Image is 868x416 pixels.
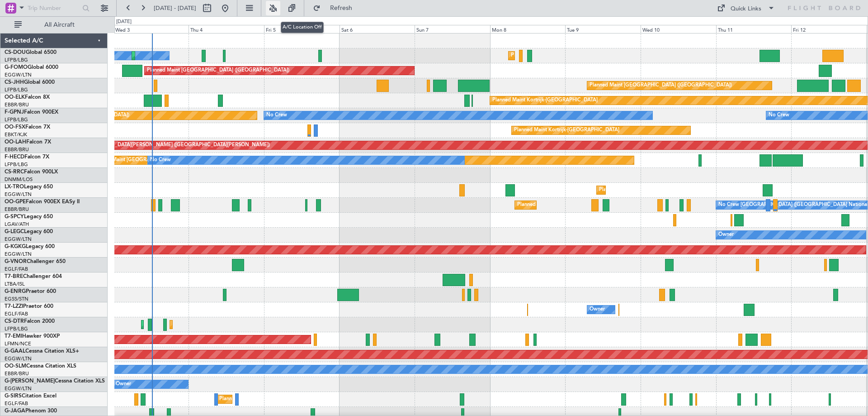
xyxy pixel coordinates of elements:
button: Refresh [309,1,363,15]
a: G-LEGCLegacy 600 [5,229,53,234]
a: OO-GPEFalcon 900EX EASy II [5,199,80,205]
div: Planned Maint [PERSON_NAME]-[GEOGRAPHIC_DATA][PERSON_NAME] ([GEOGRAPHIC_DATA][PERSON_NAME]) [3,139,270,152]
a: EGLF/FAB [5,311,28,317]
div: Tue 9 [565,25,641,33]
div: Planned Maint Kortrijk-[GEOGRAPHIC_DATA] [514,124,619,137]
a: G-ENRGPraetor 600 [5,289,56,294]
a: T7-LZZIPraetor 600 [5,304,53,309]
div: Planned Maint Sofia [172,318,218,331]
a: OO-FSXFalcon 7X [5,124,50,130]
a: EGLF/FAB [5,266,28,273]
a: EBBR/BRU [5,206,29,213]
span: CS-RRC [5,169,24,175]
a: F-GPNJFalcon 900EX [5,110,58,115]
div: Quick Links [731,5,761,14]
div: [DATE] [116,18,132,26]
div: Thu 4 [189,25,264,33]
div: Wed 10 [641,25,716,33]
div: Wed 3 [113,25,189,33]
a: EGGW/LTN [5,191,32,198]
a: LGAV/ATH [5,221,29,228]
a: EBBR/BRU [5,101,29,108]
span: Refresh [322,5,360,11]
a: LFPB/LBG [5,325,28,332]
span: CS-DTR [5,319,24,324]
a: CS-DOUGlobal 6500 [5,50,57,55]
div: Sun 7 [415,25,490,33]
div: Planned Maint [GEOGRAPHIC_DATA] ([GEOGRAPHIC_DATA] National) [517,198,681,212]
div: Owner [590,303,605,316]
a: LFPB/LBG [5,116,28,123]
div: Thu 11 [716,25,792,33]
a: EGGW/LTN [5,355,32,362]
div: A/C Location Off [281,22,324,33]
a: CS-JHHGlobal 6000 [5,80,55,85]
a: EBBR/BRU [5,370,29,377]
a: G-JAGAPhenom 300 [5,408,57,414]
span: CS-DOU [5,50,26,55]
div: No Crew [769,109,789,122]
div: Owner [116,378,131,391]
span: G-VNOR [5,259,27,264]
button: All Aircraft [10,18,98,32]
a: G-FOMOGlobal 6000 [5,65,58,70]
div: Planned Maint [GEOGRAPHIC_DATA] ([GEOGRAPHIC_DATA]) [219,392,362,406]
span: T7-BRE [5,274,23,279]
div: Planned Maint Dusseldorf [599,183,658,197]
a: EGGW/LTN [5,236,32,243]
a: LX-TROLegacy 650 [5,184,53,190]
span: CS-JHH [5,80,24,85]
a: OO-SLMCessna Citation XLS [5,363,76,369]
a: G-VNORChallenger 650 [5,259,66,264]
span: [DATE] - [DATE] [154,4,196,12]
div: Planned Maint [GEOGRAPHIC_DATA] ([GEOGRAPHIC_DATA]) [590,79,732,92]
div: Sat 6 [340,25,415,33]
div: Planned Maint [GEOGRAPHIC_DATA] ([GEOGRAPHIC_DATA]) [134,49,277,62]
a: EBKT/KJK [5,131,27,138]
span: G-ENRG [5,289,26,294]
span: G-GAAL [5,349,25,354]
a: EGGW/LTN [5,385,32,392]
span: OO-ELK [5,95,25,100]
div: Planned Maint Kortrijk-[GEOGRAPHIC_DATA] [492,94,598,107]
span: All Aircraft [24,22,95,28]
a: LTBA/ISL [5,281,25,287]
span: OO-GPE [5,199,26,205]
a: EGLF/FAB [5,400,28,407]
div: Fri 12 [791,25,867,33]
a: T7-EMIHawker 900XP [5,334,60,339]
span: G-[PERSON_NAME] [5,378,55,384]
span: OO-FSX [5,124,25,130]
a: G-KGKGLegacy 600 [5,244,55,249]
a: LFPB/LBG [5,86,28,93]
a: OO-ELKFalcon 8X [5,95,50,100]
a: LFPB/LBG [5,161,28,168]
a: CS-RRCFalcon 900LX [5,169,58,175]
span: T7-LZZI [5,304,23,309]
a: DNMM/LOS [5,176,33,183]
span: F-HECD [5,154,24,160]
span: G-LEGC [5,229,24,234]
a: OO-LAHFalcon 7X [5,139,51,145]
div: Mon 8 [490,25,566,33]
a: G-GAALCessna Citation XLS+ [5,349,79,354]
span: G-KGKG [5,244,26,249]
button: Quick Links [712,1,779,15]
div: No Crew [266,109,287,122]
a: EGGW/LTN [5,251,32,258]
span: G-FOMO [5,65,28,70]
a: G-SPCYLegacy 650 [5,214,53,220]
div: No Crew [150,153,171,167]
span: OO-LAH [5,139,26,145]
span: T7-EMI [5,334,22,339]
span: G-JAGA [5,408,25,414]
a: CS-DTRFalcon 2000 [5,319,55,324]
span: LX-TRO [5,184,24,190]
span: G-SIRS [5,393,22,399]
span: F-GPNJ [5,110,24,115]
a: EGSS/STN [5,296,28,302]
a: EBBR/BRU [5,146,29,153]
span: G-SPCY [5,214,24,220]
input: Trip Number [28,1,80,15]
a: EGGW/LTN [5,72,32,78]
